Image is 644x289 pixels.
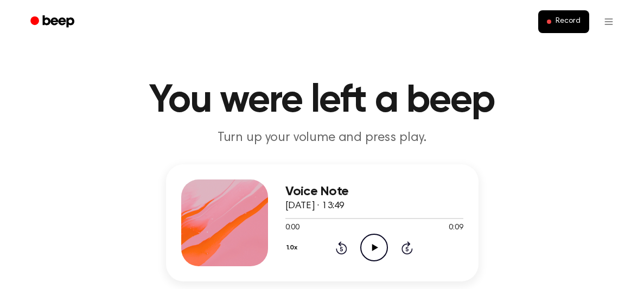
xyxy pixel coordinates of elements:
[285,184,463,199] h3: Voice Note
[556,17,580,27] span: Record
[23,11,84,33] a: Beep
[538,10,589,33] button: Record
[449,222,463,234] span: 0:09
[285,222,299,234] span: 0:00
[114,129,531,147] p: Turn up your volume and press play.
[285,239,302,257] button: 1.0x
[285,201,345,211] span: [DATE] · 13:49
[596,9,622,35] button: Open menu
[44,81,600,120] h1: You were left a beep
